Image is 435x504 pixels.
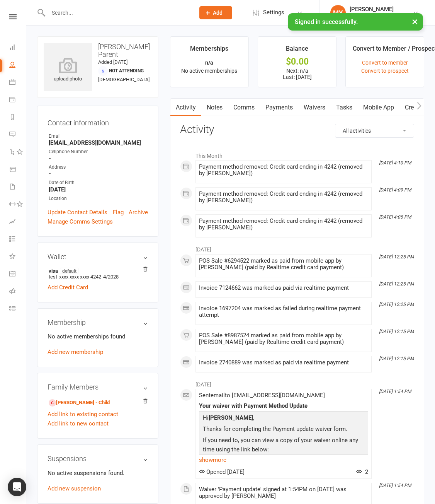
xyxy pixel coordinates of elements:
div: POS Sale #6294522 marked as paid from mobile app by [PERSON_NAME] (paid by Realtime credit card p... [199,258,368,271]
div: Invoice 7124662 was marked as paid via realtime payment [199,285,368,291]
a: Reports [9,109,27,126]
span: 4/2028 [103,274,119,280]
i: [DATE] 12:25 PM [379,281,414,287]
div: Payment method removed: Credit card ending in 4242 (removed by [PERSON_NAME]) [199,218,368,231]
span: Add [213,10,223,16]
span: [DEMOGRAPHIC_DATA] [98,77,150,82]
a: Calendar [9,74,27,92]
a: Convert to prospect [361,68,409,74]
a: Payments [9,92,27,109]
i: [DATE] 4:09 PM [379,187,411,193]
button: Add [199,6,232,19]
a: Product Sales [9,161,27,179]
h3: Wallet [48,253,148,261]
i: [DATE] 12:15 PM [379,329,414,334]
a: Add link to existing contact [48,410,118,419]
div: Location [49,195,148,202]
a: Comms [228,99,260,116]
p: Hi , [201,413,366,424]
div: Open Intercom Messenger [8,478,26,496]
h3: Activity [180,124,414,136]
span: Opened [DATE] [199,468,245,475]
i: [DATE] 1:54 PM [379,389,411,394]
a: What's New [9,248,27,266]
p: Next: n/a Last: [DATE] [265,68,329,80]
a: Activity [170,99,201,116]
div: POS Sale #8987524 marked as paid from mobile app by [PERSON_NAME] (paid by Realtime credit card p... [199,332,368,345]
div: Invoice 1697204 was marked as failed during realtime payment attempt [199,305,368,318]
span: 2 [356,468,368,475]
i: [DATE] 4:05 PM [379,214,411,220]
div: Email [49,133,148,140]
button: × [408,13,422,30]
i: [DATE] 12:25 PM [379,302,414,307]
a: Payments [260,99,298,116]
p: No active suspensions found. [48,468,148,478]
i: [DATE] 12:15 PM [379,356,414,361]
div: [PERSON_NAME] [350,6,410,13]
strong: [EMAIL_ADDRESS][DOMAIN_NAME] [49,139,148,146]
a: Assessments [9,214,27,231]
div: Payment method removed: Credit card ending in 4242 (removed by [PERSON_NAME]) [199,164,368,177]
span: Settings [263,4,284,21]
div: Date of Birth [49,179,148,186]
span: No active memberships [181,68,237,74]
li: [DATE] [180,241,414,254]
input: Search... [46,7,189,18]
a: Waivers [298,99,331,116]
p: Thanks for completing the Payment update waiver form. [201,424,366,436]
a: [PERSON_NAME] - Child [49,399,110,407]
strong: - [49,170,148,177]
a: Manage Comms Settings [48,217,113,226]
div: upload photo [44,58,92,83]
a: General attendance kiosk mode [9,266,27,283]
div: Balance [286,44,308,58]
div: MY [330,5,346,21]
i: [DATE] 1:54 PM [379,483,411,488]
strong: [PERSON_NAME] [209,414,253,421]
h3: Family Members [48,383,148,391]
time: Added [DATE] [98,59,127,65]
a: Notes [201,99,228,116]
p: If you need to, you can view a copy of your waiver online any time using the link below: [201,436,366,456]
a: Flag [113,208,124,217]
span: Sent email to [EMAIL_ADDRESS][DOMAIN_NAME] [199,392,325,399]
span: Signed in successfully. [295,18,358,26]
a: People [9,57,27,74]
span: xxxx xxxx xxxx 4242 [59,274,101,280]
strong: n/a [205,60,213,66]
strong: visa [49,268,144,274]
a: Add link to new contact [48,419,109,428]
a: show more [199,454,368,465]
div: Waiver 'Payment update' signed at 1:54PM on [DATE] was approved by [PERSON_NAME] [199,486,368,499]
strong: [DATE] [49,186,148,193]
a: Add Credit Card [48,283,88,292]
a: Convert to member [362,60,408,66]
h3: Membership [48,319,148,326]
h3: Suspensions [48,455,148,463]
a: Tasks [331,99,358,116]
li: [DATE] [180,376,414,389]
div: Payment method removed: Credit card ending in 4242 (removed by [PERSON_NAME]) [199,191,368,204]
span: default [60,268,79,274]
h3: [PERSON_NAME] Parent [44,43,152,58]
div: Cellphone Number [49,148,148,155]
a: Mobile App [358,99,399,116]
li: test [48,267,148,281]
i: [DATE] 4:10 PM [379,160,411,166]
a: Dashboard [9,39,27,57]
a: Archive [129,208,148,217]
div: Address [49,164,148,171]
div: Your waiver with Payment Method Update [199,403,368,409]
a: Add new suspension [48,485,101,492]
span: Not Attending [109,68,144,73]
p: No active memberships found [48,332,148,341]
a: Class kiosk mode [9,301,27,318]
div: Memberships [190,44,228,58]
a: Add new membership [48,349,103,355]
i: [DATE] 12:25 PM [379,254,414,260]
div: Invoice 2740889 was marked as paid via realtime payment [199,359,368,366]
strong: - [49,155,148,162]
li: This Month [180,148,414,160]
h3: Contact information [48,116,148,127]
